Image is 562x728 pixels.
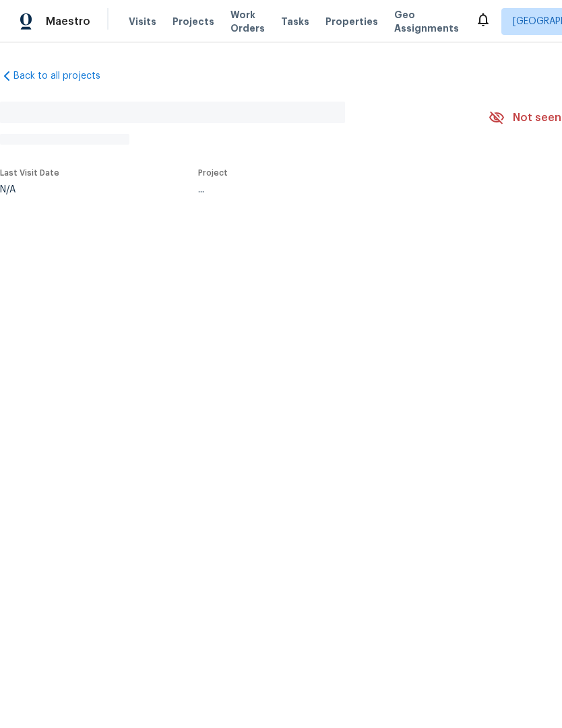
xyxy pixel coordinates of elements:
[129,15,156,28] span: Visits
[394,8,459,35] span: Geo Assignments
[230,8,265,35] span: Work Orders
[46,15,90,28] span: Maestro
[281,17,309,26] span: Tasks
[198,185,457,194] div: ...
[325,15,378,28] span: Properties
[173,15,214,28] span: Projects
[198,169,228,177] span: Project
